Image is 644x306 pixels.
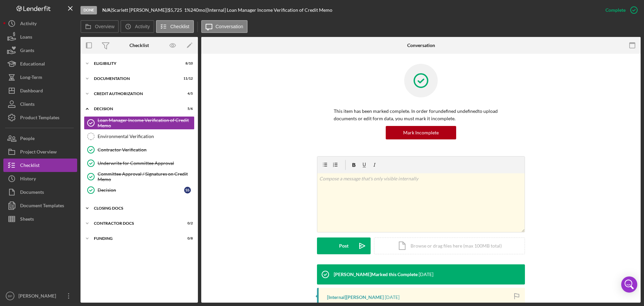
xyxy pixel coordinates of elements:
[129,43,149,48] div: Checklist
[20,159,40,174] div: Checklist
[3,97,77,111] button: Clients
[98,118,194,128] div: Loan Manager Income Verification of Credit Memo
[98,187,184,193] div: Decision
[94,107,176,111] div: Decision
[20,97,35,113] div: Clients
[191,7,205,13] div: 240 mo
[135,24,150,29] label: Activity
[181,107,193,111] div: 5 / 6
[20,172,36,187] div: History
[386,126,456,139] button: Mark Incomplete
[3,30,77,44] button: Loans
[3,44,77,57] button: Grants
[156,20,194,33] button: Checklist
[20,17,37,32] div: Activity
[98,161,194,166] div: Underwrite for Committee Approval
[3,172,77,185] button: History
[112,7,168,13] div: Scarlett [PERSON_NAME] |
[621,276,637,293] div: Open Intercom Messenger
[3,185,77,199] button: Documents
[98,171,194,182] div: Committee Approval / Signatures on Credit Memo
[327,295,384,300] div: [Internal] [PERSON_NAME]
[20,212,34,227] div: Sheets
[84,157,195,170] a: Underwrite for Committee Approval
[317,237,371,254] button: Post
[3,212,77,226] button: Sheets
[20,199,64,214] div: Document Templates
[3,289,77,303] button: BP[PERSON_NAME]
[181,236,193,241] div: 0 / 8
[20,185,44,201] div: Documents
[385,295,399,300] time: 2025-08-25 14:03
[3,84,77,97] button: Dashboard
[339,237,348,254] div: Post
[94,77,176,81] div: Documentation
[84,130,195,143] a: Environmental Verification
[20,71,42,86] div: Long-Term
[3,71,77,84] a: Long-Term
[184,187,191,193] div: S S
[20,132,35,147] div: People
[102,7,111,13] b: N/A
[94,61,176,65] div: Eligibility
[120,20,154,33] button: Activity
[95,24,114,29] label: Overview
[20,84,43,99] div: Dashboard
[181,221,193,225] div: 0 / 2
[201,20,248,33] button: Conversation
[605,3,626,17] div: Complete
[94,92,176,96] div: CREDIT AUTHORIZATION
[3,199,77,212] button: Document Templates
[20,44,34,59] div: Grants
[599,3,641,17] button: Complete
[20,145,57,160] div: Project Overview
[168,7,184,13] div: $5,725
[94,236,176,241] div: Funding
[184,7,191,13] div: 1 %
[3,145,77,159] button: Project Overview
[20,57,45,72] div: Educational
[3,159,77,172] button: Checklist
[3,132,77,145] button: People
[181,61,193,65] div: 8 / 10
[80,20,119,33] button: Overview
[20,111,59,126] div: Product Templates
[102,7,112,13] div: |
[334,107,508,123] p: This item has been marked complete. In order for undefined undefined to upload documents or edit ...
[181,77,193,81] div: 11 / 12
[80,6,97,14] div: Done
[84,183,195,197] a: DecisionSS
[94,221,176,225] div: Contractor Docs
[98,134,194,139] div: Environmental Verification
[98,147,194,152] div: Contractor Verification
[334,272,418,277] div: [PERSON_NAME] Marked this Complete
[3,57,77,71] button: Educational
[3,17,77,30] button: Activity
[84,143,195,157] a: Contractor Verification
[3,111,77,124] button: Product Templates
[84,116,195,130] a: Loan Manager Income Verification of Credit Memo
[216,24,244,29] label: Conversation
[205,7,332,13] div: | [Internal] Loan Manager Income Verification of Credit Memo
[94,206,190,210] div: CLOSING DOCS
[17,289,60,304] div: [PERSON_NAME]
[170,24,190,29] label: Checklist
[419,272,433,277] time: 2025-08-25 14:03
[84,170,195,183] a: Committee Approval / Signatures on Credit Memo
[8,294,12,298] text: BP
[181,92,193,96] div: 4 / 5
